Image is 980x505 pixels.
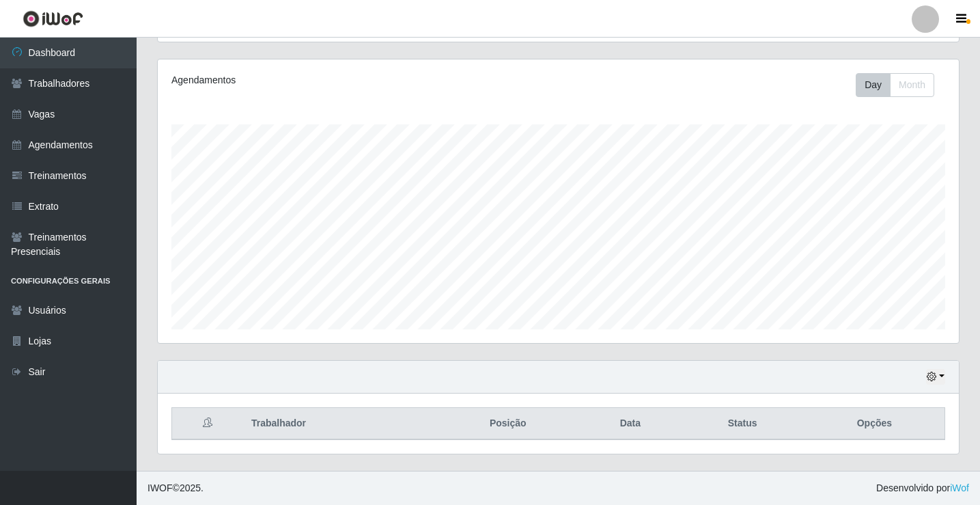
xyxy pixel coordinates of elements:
a: iWof [950,482,969,493]
div: Toolbar with button groups [856,73,945,97]
button: Month [890,73,934,97]
th: Trabalhador [243,408,436,440]
div: Agendamentos [171,73,482,87]
th: Posição [436,408,580,440]
img: CoreUI Logo [23,10,83,27]
button: Day [856,73,891,97]
th: Opções [804,408,945,440]
span: © 2025 . [148,481,204,495]
div: First group [856,73,934,97]
span: Desenvolvido por [876,481,969,495]
span: IWOF [148,482,173,493]
th: Data [580,408,680,440]
th: Status [681,408,804,440]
